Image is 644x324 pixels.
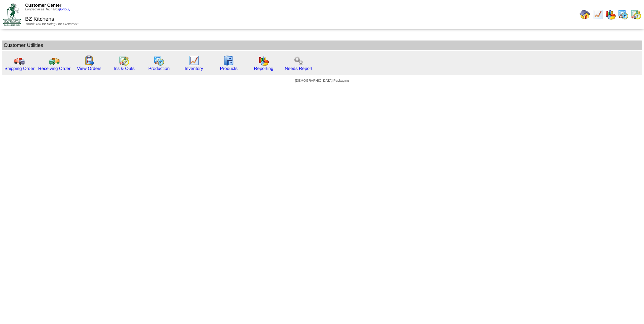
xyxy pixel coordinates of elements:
img: ZoRoCo_Logo(Green%26Foil)%20jpg.webp [3,3,21,25]
a: View Orders [77,66,101,71]
img: calendarprod.gif [154,55,164,66]
img: graph.gif [605,9,616,20]
img: truck2.gif [49,55,60,66]
span: Logged in as Trichards [25,8,70,11]
img: calendarinout.gif [631,9,641,20]
a: Receiving Order [38,66,70,71]
img: calendarinout.gif [119,55,129,66]
a: Products [220,66,238,71]
a: Shipping Order [4,66,35,71]
span: BZ Kitchens [25,16,54,22]
span: Thank You for Being Our Customer! [25,22,78,26]
a: Reporting [254,66,273,71]
a: Production [148,66,170,71]
a: Ins & Outs [114,66,135,71]
img: graph.gif [258,55,269,66]
span: [DEMOGRAPHIC_DATA] Packaging [295,79,349,83]
a: Needs Report [285,66,312,71]
a: Inventory [185,66,203,71]
span: Customer Center [25,3,61,8]
img: home.gif [580,9,590,20]
img: truck.gif [14,55,25,66]
a: (logout) [59,8,70,11]
img: calendarprod.gif [618,9,629,20]
img: workflow.png [293,55,304,66]
img: workorder.gif [84,55,95,66]
img: line_graph.gif [189,55,199,66]
img: line_graph.gif [592,9,603,20]
img: cabinet.gif [223,55,234,66]
td: Customer Utilities [2,40,642,50]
